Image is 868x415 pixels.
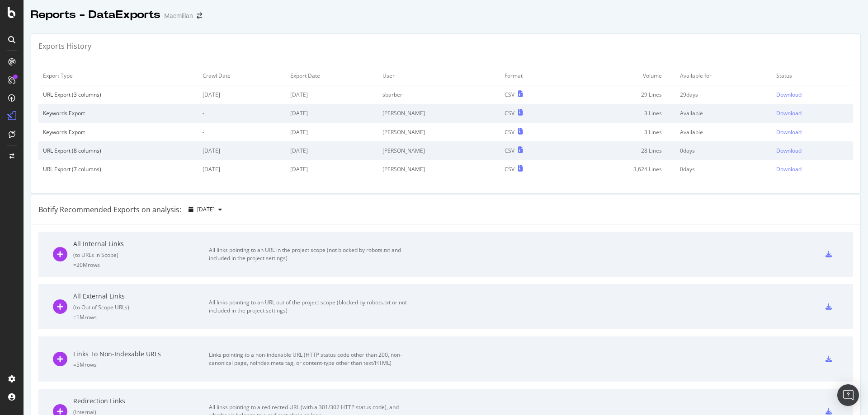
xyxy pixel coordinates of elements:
td: Crawl Date [198,66,286,85]
td: Status [772,66,853,85]
td: 0 days [675,160,772,178]
td: sbarber [378,85,500,104]
td: [PERSON_NAME] [378,104,500,122]
td: [PERSON_NAME] [378,141,500,160]
td: 29 Lines [565,85,675,104]
div: csv-export [826,356,832,362]
div: Keywords Export [43,128,193,136]
a: Download [776,128,849,136]
td: 0 days [675,141,772,160]
div: Redirection Links [73,396,209,406]
td: [DATE] [286,85,378,104]
td: Format [500,66,565,85]
td: [DATE] [286,104,378,122]
td: Export Date [286,66,378,85]
td: Export Type [38,66,198,85]
td: User [378,66,500,85]
td: [DATE] [286,123,378,141]
button: [DATE] [185,202,226,217]
div: csv-export [826,408,832,415]
div: = 20M rows [73,261,209,269]
td: - [198,104,286,122]
td: Available for [675,66,772,85]
td: [DATE] [198,160,286,178]
td: 3 Lines [565,123,675,141]
td: [PERSON_NAME] [378,123,500,141]
div: CSV [505,91,514,98]
div: Available [680,109,767,117]
div: CSV [505,109,514,117]
div: URL Export (8 columns) [43,147,193,154]
div: ( to Out of Scope URLs ) [73,303,209,311]
div: Botify Recommended Exports on analysis: [38,205,181,215]
td: [DATE] [286,160,378,178]
td: 28 Lines [565,141,675,160]
div: Open Intercom Messenger [837,384,859,406]
td: [DATE] [198,85,286,104]
div: Macmillan [164,11,193,20]
div: = 5M rows [73,361,209,368]
div: Reports - DataExports [31,7,160,23]
span: 2025 Sep. 12th [197,205,215,213]
div: All External Links [73,292,209,301]
td: 29 days [675,85,772,104]
div: All Internal Links [73,239,209,248]
div: csv-export [826,303,832,310]
a: Download [776,147,849,154]
a: Download [776,91,849,98]
div: All links pointing to an URL in the project scope (not blocked by robots.txt and included in the ... [209,246,412,262]
div: Exports History [38,41,91,51]
div: Links To Non-Indexable URLs [73,350,209,359]
div: All links pointing to an URL out of the project scope (blocked by robots.txt or not included in t... [209,298,412,315]
a: Download [776,165,849,173]
td: [DATE] [198,141,286,160]
div: URL Export (3 columns) [43,91,193,98]
div: arrow-right-arrow-left [197,13,202,19]
div: Download [776,128,802,136]
td: Volume [565,66,675,85]
div: Download [776,165,802,173]
td: - [198,123,286,141]
div: Keywords Export [43,109,193,117]
td: 3,624 Lines [565,160,675,178]
div: URL Export (7 columns) [43,165,193,173]
div: Download [776,109,802,117]
div: csv-export [826,251,832,257]
div: ( to URLs in Scope ) [73,251,209,259]
td: [DATE] [286,141,378,160]
div: CSV [505,165,514,173]
div: CSV [505,128,514,136]
div: = 1M rows [73,313,209,321]
div: Download [776,147,802,154]
a: Download [776,109,849,117]
td: 3 Lines [565,104,675,122]
div: CSV [505,147,514,154]
div: Links pointing to a non-indexable URL (HTTP status code other than 200, non-canonical page, noind... [209,351,412,367]
div: Available [680,128,767,136]
td: [PERSON_NAME] [378,160,500,178]
div: Download [776,91,802,98]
